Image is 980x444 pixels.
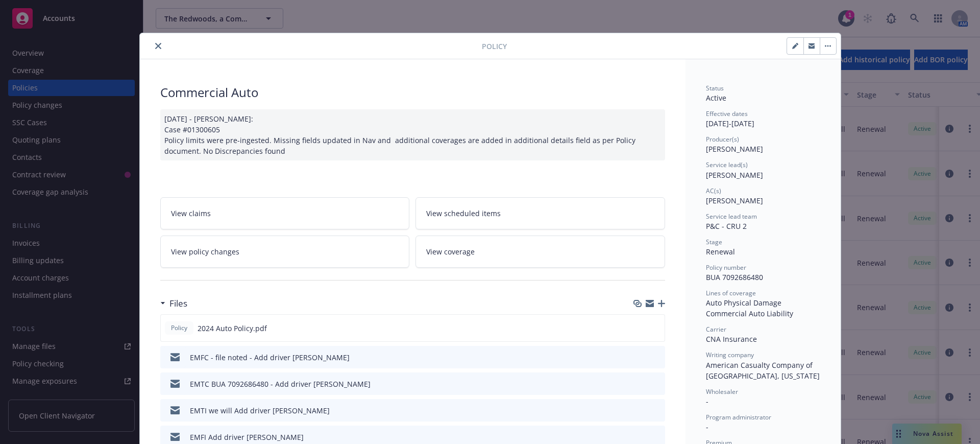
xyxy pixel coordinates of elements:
span: BUA 7092686480 [706,272,763,282]
span: Lines of coverage [706,289,756,297]
span: AC(s) [706,186,721,195]
button: download file [635,379,644,389]
button: download file [635,352,644,363]
span: Effective dates [706,109,748,118]
button: preview file [652,432,661,442]
h3: Files [169,297,187,310]
div: EMTC BUA 7092686480 - Add driver [PERSON_NAME] [190,379,371,389]
span: [PERSON_NAME] [706,196,763,205]
span: [PERSON_NAME] [706,170,763,180]
span: Policy number [706,263,746,272]
span: CNA Insurance [706,334,757,344]
span: Policy [169,323,189,333]
a: View claims [160,197,410,229]
div: EMTI we will Add driver [PERSON_NAME] [190,405,330,416]
button: preview file [652,352,661,363]
button: preview file [652,405,661,416]
span: Writing company [706,350,754,359]
button: download file [635,432,644,442]
span: View scheduled items [426,208,501,219]
span: Stage [706,238,722,246]
span: P&C - CRU 2 [706,221,747,231]
span: Wholesaler [706,387,738,396]
a: View coverage [415,236,665,268]
button: download file [635,323,643,334]
span: - [706,422,708,432]
span: [PERSON_NAME] [706,144,763,154]
div: Auto Physical Damage [706,297,820,308]
span: View coverage [426,246,475,257]
span: Producer(s) [706,135,739,144]
span: Policy [482,41,507,52]
span: Carrier [706,325,726,334]
span: Program administrator [706,413,771,422]
button: preview file [652,379,661,389]
span: Renewal [706,247,735,256]
div: Commercial Auto [160,84,665,101]
div: Commercial Auto Liability [706,308,820,319]
span: Status [706,84,724,92]
div: EMFI Add driver [PERSON_NAME] [190,432,304,442]
span: Service lead(s) [706,160,748,169]
div: [DATE] - [DATE] [706,109,820,129]
span: Service lead team [706,212,757,221]
div: [DATE] - [PERSON_NAME]: Case #01300605 Policy limits were pre-ingested. Missing fields updated in... [160,109,665,160]
a: View scheduled items [415,197,665,229]
span: - [706,396,708,406]
span: View claims [171,208,211,219]
div: EMFC - file noted - Add driver [PERSON_NAME] [190,352,350,363]
button: download file [635,405,644,416]
span: Active [706,93,726,103]
span: American Casualty Company of [GEOGRAPHIC_DATA], [US_STATE] [706,360,820,381]
button: preview file [651,323,660,334]
a: View policy changes [160,236,410,268]
span: 2024 Auto Policy.pdf [198,323,267,334]
button: close [152,40,164,52]
span: View policy changes [171,246,239,257]
div: Files [160,297,187,310]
